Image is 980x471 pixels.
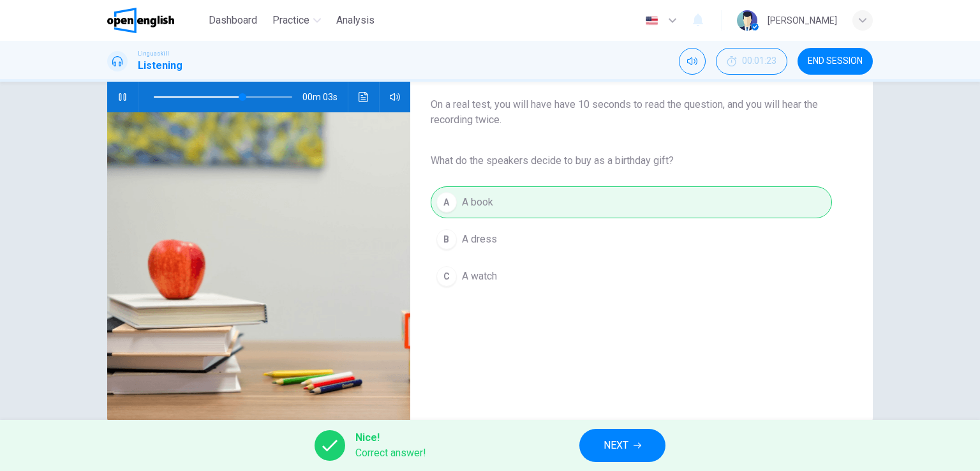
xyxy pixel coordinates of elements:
img: Listen to this clip about a birthday gift. [107,112,410,423]
div: Mute [679,48,706,75]
button: END SESSION [798,48,873,75]
div: [PERSON_NAME] [768,13,837,28]
span: Correct answer! [355,445,426,461]
span: On a real test, you will have have 10 seconds to read the question, and you will hear the recordi... [431,97,832,128]
span: 00:01:23 [742,56,776,66]
span: What do the speakers decide to buy as a birthday gift? [431,153,832,168]
img: Profile picture [737,10,757,31]
img: en [644,16,660,26]
button: Click to see the audio transcription [353,82,374,112]
button: Dashboard [204,9,262,32]
button: Practice [267,9,326,32]
a: OpenEnglish logo [107,8,204,33]
span: NEXT [604,437,628,454]
span: END SESSION [808,56,863,66]
span: Linguaskill [138,49,169,58]
h1: Listening [138,58,182,73]
span: Dashboard [209,13,257,28]
span: 00m 03s [302,82,348,112]
span: Nice! [355,430,426,445]
span: Analysis [336,13,375,28]
button: Analysis [331,9,380,32]
button: 00:01:23 [716,48,787,75]
span: Practice [272,13,309,28]
button: NEXT [579,429,665,462]
div: Hide [716,48,787,75]
img: OpenEnglish logo [107,8,174,33]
